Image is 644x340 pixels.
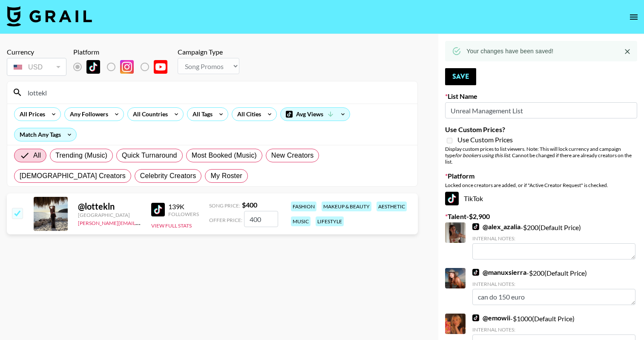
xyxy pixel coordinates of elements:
[20,171,126,181] span: [DEMOGRAPHIC_DATA] Creators
[55,150,107,161] span: Trending (Music)
[445,125,637,134] label: Use Custom Prices?
[151,203,165,216] img: TikTok
[86,60,100,74] img: TikTok
[445,146,637,165] div: Display custom prices to list viewers. Note: This will lock currency and campaign type . Cannot b...
[445,172,637,180] label: Platform
[472,268,635,305] div: - $ 200 (Default Price)
[7,6,92,26] img: Grail Talent
[472,222,635,259] div: - $ 200 (Default Price)
[78,201,141,212] div: @ lottekln
[472,268,526,277] a: @manuxsierra
[78,212,141,218] div: [GEOGRAPHIC_DATA]
[232,108,263,121] div: All Cities
[445,92,637,101] label: List Name
[472,314,510,322] a: @emowii
[316,216,344,226] div: lifestyle
[472,289,635,305] textarea: can do 150 euro
[377,202,407,211] div: aesthetic
[445,192,637,205] div: TikTok
[65,108,110,121] div: Any Followers
[192,150,257,161] span: Most Booked (Music)
[7,48,66,56] div: Currency
[472,326,635,333] div: Internal Notes:
[178,48,239,56] div: Campaign Type
[445,182,637,188] div: Locked once creators are added, or if "Active Creator Request" is checked.
[457,135,513,144] span: Use Custom Prices
[244,211,278,227] input: 400
[271,150,314,161] span: New Creators
[445,212,637,221] label: Talent - $ 2,900
[291,216,310,226] div: music
[472,235,635,242] div: Internal Notes:
[621,45,634,58] button: Close
[187,108,214,121] div: All Tags
[291,202,316,211] div: fashion
[209,202,240,209] span: Song Price:
[73,48,174,56] div: Platform
[73,58,174,76] div: Remove selected talent to change platforms
[210,171,242,181] span: My Roster
[472,281,635,287] div: Internal Notes:
[9,60,65,75] div: USD
[122,150,177,161] span: Quick Turnaround
[445,68,476,85] button: Save
[472,223,479,230] img: TikTok
[168,202,199,211] div: 139K
[78,218,204,226] a: [PERSON_NAME][EMAIL_ADDRESS][DOMAIN_NAME]
[466,43,553,59] div: Your changes have been saved!
[445,192,459,205] img: TikTok
[120,60,134,74] img: Instagram
[154,60,167,74] img: YouTube
[151,222,192,229] button: View Full Stats
[242,201,257,209] strong: $ 400
[625,9,642,26] button: open drawer
[140,171,196,181] span: Celebrity Creators
[23,86,412,99] input: Search by User Name
[472,314,479,321] img: TikTok
[7,56,66,78] div: Remove selected talent to change your currency
[322,202,371,211] div: makeup & beauty
[209,217,242,223] span: Offer Price:
[472,222,520,231] a: @alex_azalia
[14,128,76,141] div: Match Any Tags
[33,150,41,161] span: All
[472,269,479,276] img: TikTok
[14,108,47,121] div: All Prices
[455,152,510,158] em: for bookers using this list
[281,108,350,121] div: Avg Views
[168,211,199,217] div: Followers
[128,108,170,121] div: All Countries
